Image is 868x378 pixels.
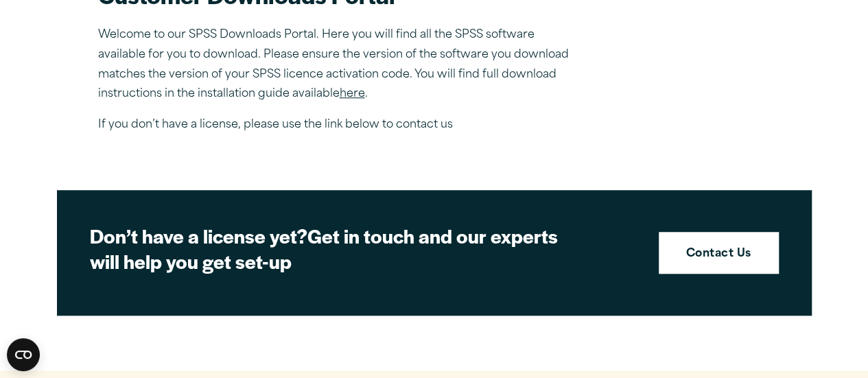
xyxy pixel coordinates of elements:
h2: Get in touch and our experts will help you get set-up [90,223,570,274]
strong: Contact Us [686,246,751,263]
a: Contact Us [659,232,779,274]
p: If you don’t have a license, please use the link below to contact us [98,115,578,135]
button: Open CMP widget [7,338,40,371]
a: here [340,88,365,99]
p: Welcome to our SPSS Downloads Portal. Here you will find all the SPSS software available for you ... [98,25,578,104]
strong: Don’t have a license yet? [90,222,307,249]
